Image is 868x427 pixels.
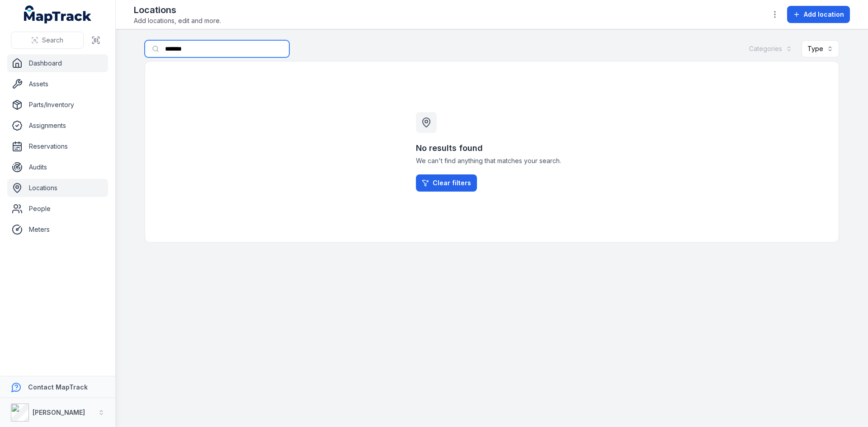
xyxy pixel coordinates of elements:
h2: Locations [134,4,221,16]
a: Parts/Inventory [7,96,108,114]
a: Audits [7,158,108,176]
a: Reservations [7,137,108,155]
span: We can't find anything that matches your search. [416,156,568,165]
a: Locations [7,179,108,197]
a: Assets [7,75,108,93]
strong: [PERSON_NAME] [33,408,85,416]
span: Add location [804,10,844,19]
a: People [7,200,108,218]
strong: Contact MapTrack [28,383,88,391]
h3: No results found [416,142,568,155]
button: Add location [787,6,850,23]
a: Assignments [7,117,108,135]
span: Add locations, edit and more. [134,16,221,25]
button: Type [802,40,839,57]
span: Search [42,36,63,45]
a: Meters [7,221,108,239]
a: Clear filters [416,174,477,192]
button: Search [11,32,84,49]
a: Dashboard [7,54,108,72]
a: MapTrack [24,5,92,23]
